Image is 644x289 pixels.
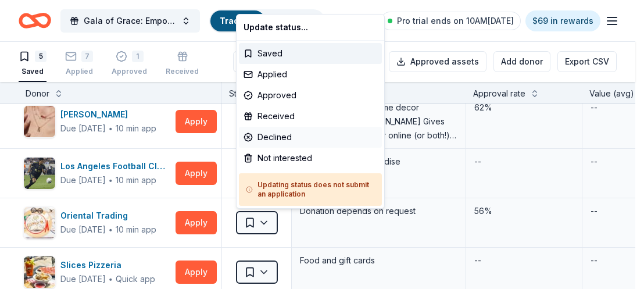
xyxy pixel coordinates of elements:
div: Update status... [239,17,382,38]
div: Declined [239,127,382,148]
div: Not interested [239,148,382,169]
div: Saved [239,43,382,64]
div: Approved [239,85,382,106]
h5: Updating status does not submit an application [246,180,375,199]
div: Applied [239,64,382,85]
div: Received [239,106,382,127]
